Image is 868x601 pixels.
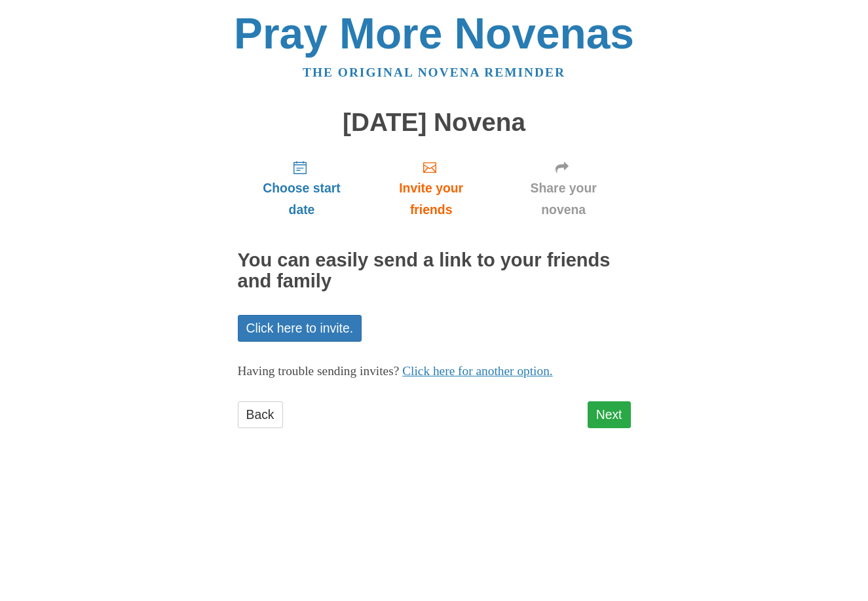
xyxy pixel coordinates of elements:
span: Choose start date [251,177,353,221]
a: Share your novena [497,149,631,227]
a: Next [588,401,631,428]
a: Click here for another option. [402,364,553,378]
a: Invite your friends [366,149,496,227]
a: The original novena reminder [303,65,565,79]
a: Choose start date [238,149,366,227]
a: Pray More Novenas [234,9,634,58]
span: Invite your friends [379,177,483,221]
a: Click here to invite. [238,315,362,342]
a: Back [238,401,283,428]
span: Having trouble sending invites? [238,364,400,378]
h1: [DATE] Novena [238,109,631,137]
span: Share your novena [510,177,618,221]
h2: You can easily send a link to your friends and family [238,250,631,292]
